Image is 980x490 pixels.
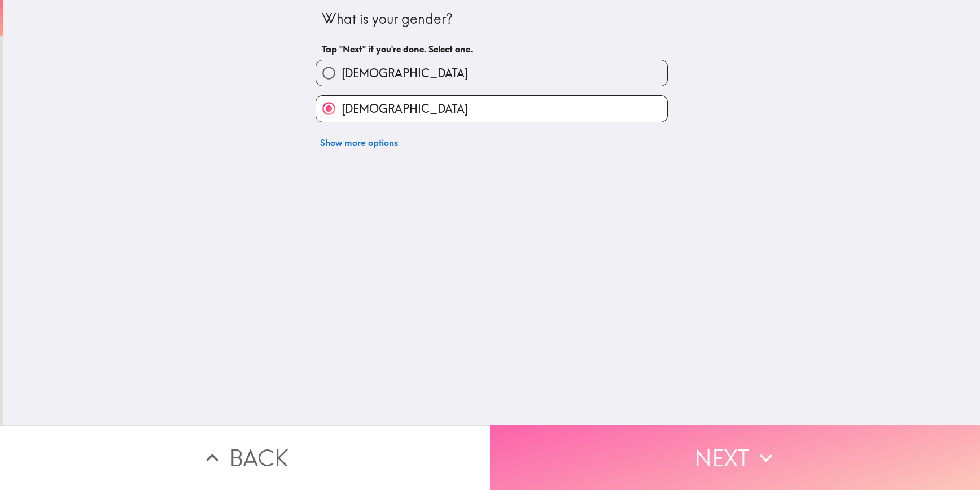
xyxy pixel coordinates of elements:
div: What is your gender? [322,10,662,29]
button: [DEMOGRAPHIC_DATA] [316,60,667,86]
button: [DEMOGRAPHIC_DATA] [316,96,667,121]
h6: Tap "Next" if you're done. Select one. [322,43,662,55]
span: [DEMOGRAPHIC_DATA] [342,101,468,117]
button: Show more options [316,131,403,154]
span: [DEMOGRAPHIC_DATA] [342,65,468,81]
button: Next [490,425,980,490]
